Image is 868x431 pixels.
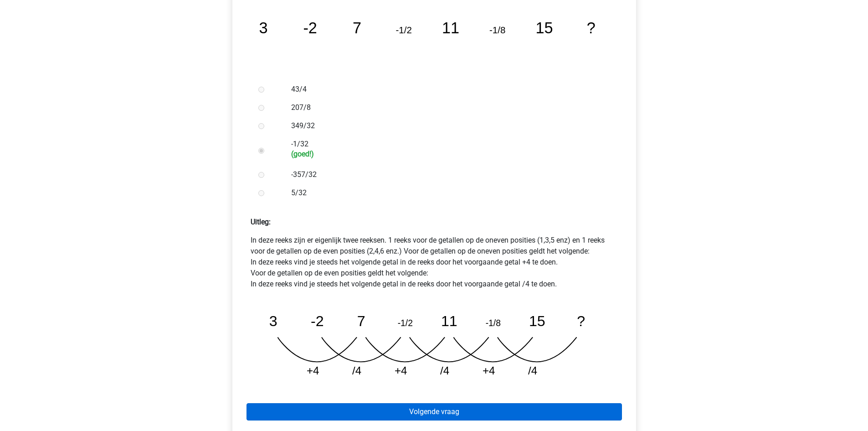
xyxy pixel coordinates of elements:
[441,364,450,377] tspan: /4
[529,364,538,377] tspan: /4
[357,313,365,329] tspan: 7
[529,313,546,329] tspan: 15
[251,218,271,226] strong: Uitleg:
[442,19,459,36] tspan: 11
[291,84,606,95] label: 43/4
[251,235,618,290] p: In deze reeks zijn er eigenlijk twee reeksen. 1 reeks voor de getallen op de oneven posities (1,3...
[269,313,277,329] tspan: 3
[483,364,496,377] tspan: +4
[303,19,317,36] tspan: -2
[352,364,361,377] tspan: /4
[395,364,407,377] tspan: +4
[291,150,606,158] h6: (goed!)
[352,19,361,36] tspan: 7
[259,19,267,36] tspan: 3
[291,187,606,198] label: 5/32
[578,313,586,329] tspan: ?
[441,313,457,329] tspan: 11
[489,25,505,35] tspan: -1/8
[486,318,501,328] tspan: -1/8
[586,19,595,36] tspan: ?
[247,403,622,421] a: Volgende vraag
[398,318,413,328] tspan: -1/2
[291,139,606,158] label: -1/32
[395,25,411,35] tspan: -1/2
[535,19,553,36] tspan: 15
[291,120,606,131] label: 349/32
[291,102,606,113] label: 207/8
[291,169,606,180] label: -357/32
[307,364,319,377] tspan: +4
[311,313,324,329] tspan: -2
